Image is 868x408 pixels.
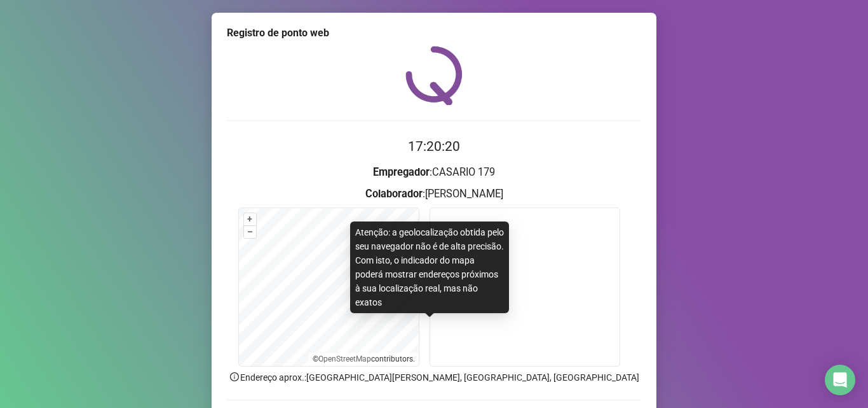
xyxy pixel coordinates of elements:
[405,46,463,105] img: QRPoint
[244,213,256,225] button: +
[244,226,256,238] button: –
[318,355,371,363] a: OpenStreetMap
[227,370,641,384] p: Endereço aprox. : [GEOGRAPHIC_DATA][PERSON_NAME], [GEOGRAPHIC_DATA], [GEOGRAPHIC_DATA]
[229,371,240,383] span: info-circle
[373,166,430,178] strong: Empregador
[825,365,855,395] div: Open Intercom Messenger
[350,222,509,313] div: Atenção: a geolocalização obtida pelo seu navegador não é de alta precisão. Com isto, o indicador...
[313,355,415,363] li: © contributors.
[227,25,641,41] div: Registro de ponto web
[227,186,641,202] h3: : [PERSON_NAME]
[227,164,641,181] h3: : CASARIO 179
[408,139,460,154] time: 17:20:20
[365,188,423,200] strong: Colaborador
